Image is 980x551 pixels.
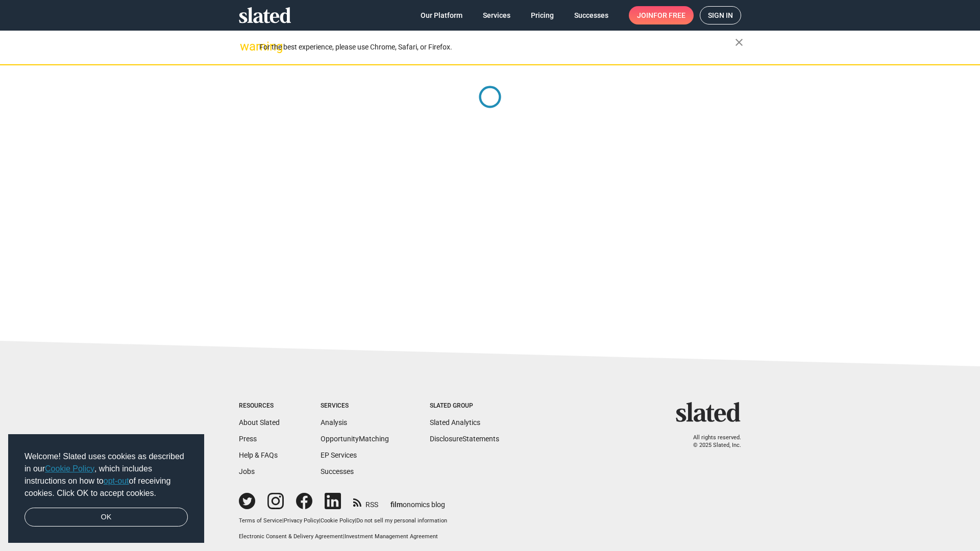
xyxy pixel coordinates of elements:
[319,517,321,524] span: |
[239,418,280,427] a: About Slated
[239,451,278,459] a: Help & FAQs
[566,6,617,24] a: Successes
[45,464,94,473] a: Cookie Policy
[321,451,357,459] a: EP Services
[343,533,345,540] span: |
[523,6,562,24] a: Pricing
[574,6,608,24] span: Successes
[733,36,745,48] mat-icon: close
[24,508,188,527] a: dismiss cookie message
[356,517,447,525] button: Do not sell my personal information
[390,492,445,510] a: filmonomics blog
[430,435,499,443] a: DisclosureStatements
[321,435,389,443] a: OpportunityMatching
[483,6,510,24] span: Services
[321,467,354,475] a: Successes
[239,402,280,410] div: Resources
[239,517,282,524] a: Terms of Service
[708,7,733,24] span: Sign in
[259,40,735,54] div: For the best experience, please use Chrome, Safari, or Firefox.
[239,435,257,443] a: Press
[475,6,519,24] a: Services
[682,434,741,449] p: All rights reserved. © 2025 Slated, Inc.
[239,467,255,475] a: Jobs
[321,418,347,427] a: Analysis
[430,402,499,410] div: Slated Group
[284,517,319,524] a: Privacy Policy
[412,6,471,24] a: Our Platform
[24,450,188,499] span: Welcome! Slated uses cookies as described in our , which includes instructions on how to of recei...
[421,6,462,24] span: Our Platform
[430,418,480,427] a: Slated Analytics
[355,517,356,524] span: |
[239,533,343,540] a: Electronic Consent & Delivery Agreement
[345,533,438,540] a: Investment Management Agreement
[282,517,284,524] span: |
[353,494,378,510] a: RSS
[700,6,741,24] a: Sign in
[321,517,355,524] a: Cookie Policy
[321,402,389,410] div: Services
[8,434,204,543] div: cookieconsent
[104,477,129,485] a: opt-out
[240,40,252,53] mat-icon: warning
[531,6,554,24] span: Pricing
[390,500,403,509] span: film
[653,6,685,24] span: for free
[629,6,694,24] a: Joinfor free
[637,6,685,24] span: Join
